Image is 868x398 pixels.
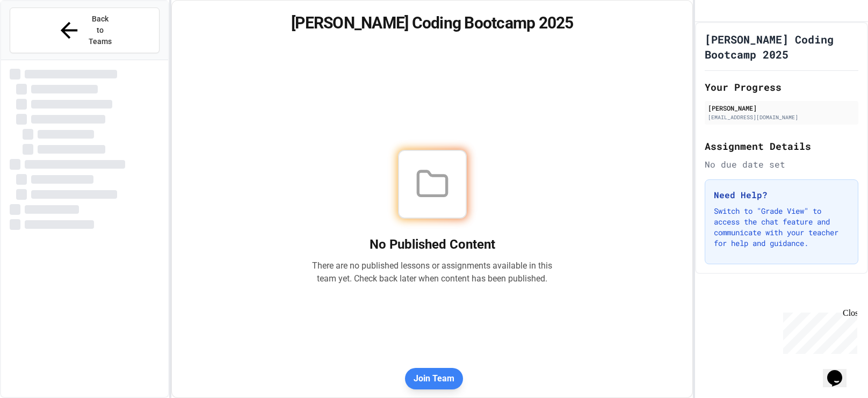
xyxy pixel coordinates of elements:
div: [PERSON_NAME] [708,103,855,113]
iframe: chat widget [779,308,857,354]
button: Back to Teams [10,8,160,53]
iframe: chat widget [823,355,857,387]
h3: Need Help? [714,189,849,201]
div: [EMAIL_ADDRESS][DOMAIN_NAME] [708,113,855,121]
div: Chat with us now!Close [4,4,74,68]
p: Switch to "Grade View" to access the chat feature and communicate with your teacher for help and ... [714,206,849,249]
h1: [PERSON_NAME] Coding Bootcamp 2025 [705,32,858,62]
div: No due date set [705,158,858,171]
button: Join Team [405,368,463,389]
h2: No Published Content [312,236,553,253]
span: Back to Teams [88,13,113,47]
h1: [PERSON_NAME] Coding Bootcamp 2025 [185,13,679,33]
p: There are no published lessons or assignments available in this team yet. Check back later when c... [312,259,553,285]
h2: Assignment Details [705,139,858,154]
h2: Your Progress [705,79,858,95]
